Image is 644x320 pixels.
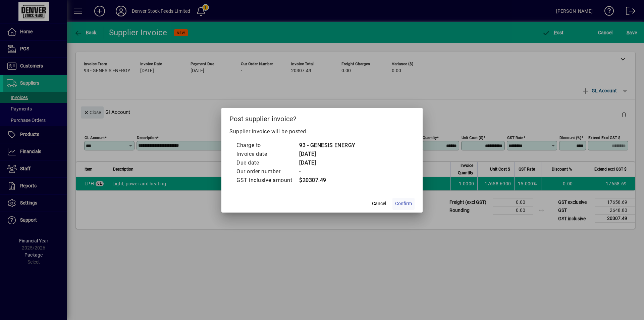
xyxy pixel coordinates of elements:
td: Due date [236,158,299,167]
td: [DATE] [299,158,356,167]
td: Our order number [236,167,299,176]
span: Cancel [372,200,386,207]
button: Cancel [368,198,390,210]
h2: Post supplier invoice? [221,108,423,127]
td: Charge to [236,141,299,150]
td: - [299,167,356,176]
button: Confirm [392,198,415,210]
p: Supplier invoice will be posted. [229,128,415,136]
td: $20307.49 [299,176,356,185]
span: Confirm [395,200,412,207]
td: GST inclusive amount [236,176,299,185]
td: Invoice date [236,150,299,158]
td: 93 - GENESIS ENERGY [299,141,356,150]
td: [DATE] [299,150,356,158]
